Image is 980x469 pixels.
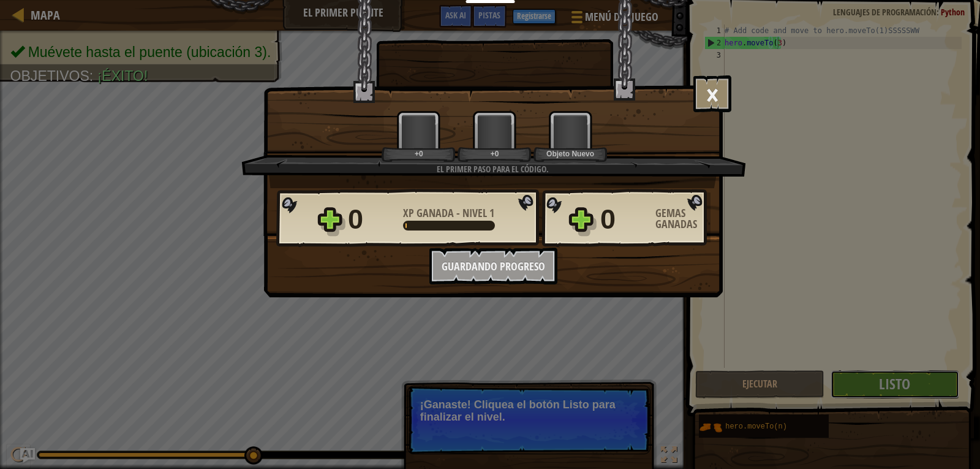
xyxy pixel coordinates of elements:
div: 0 [600,200,648,239]
div: 0 [348,200,396,239]
span: Nivel [460,205,489,221]
span: 1 [489,205,494,221]
div: +0 [384,149,453,158]
button: × [693,75,731,112]
div: Objeto Nuevo [536,149,605,158]
div: +0 [460,149,529,158]
div: El primer paso para el código. [300,163,686,175]
div: Gemas Ganadas [655,208,710,230]
span: XP Ganada [403,205,456,221]
div: - [403,208,494,219]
